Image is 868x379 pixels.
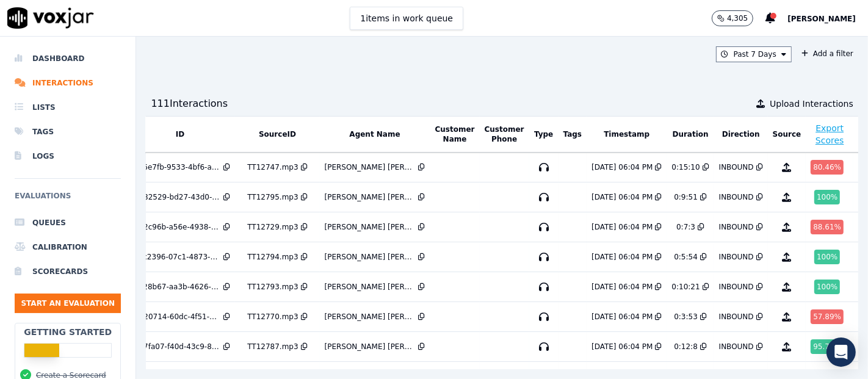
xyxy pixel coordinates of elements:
[325,282,416,292] div: [PERSON_NAME] [PERSON_NAME]
[151,96,228,111] div: 111 Interaction s
[15,259,121,284] a: Scorecards
[672,282,700,292] div: 0:10:21
[325,192,416,202] div: [PERSON_NAME] [PERSON_NAME] [PERSON_NAME]
[811,309,844,324] div: 57.89 %
[719,342,754,352] div: INBOUND
[7,7,94,29] img: voxjar logo
[325,342,416,352] div: [PERSON_NAME] [PERSON_NAME]
[756,98,853,110] button: Upload Interactions
[719,192,754,202] div: INBOUND
[674,342,698,352] div: 0:12:8
[787,15,856,23] span: [PERSON_NAME]
[712,10,753,26] button: 4,305
[716,46,792,62] button: Past 7 Days
[826,337,856,367] div: Open Intercom Messenger
[129,342,221,352] div: 9e67fa07-f40d-43c9-8c84-fe1003879f0d
[591,282,653,292] div: [DATE] 06:04 PM
[247,252,298,262] div: TT12794.mp3
[814,250,840,264] div: 100 %
[129,252,221,262] div: dc3c2396-07c1-4873-971e-1521b56f32f9
[129,312,221,322] div: 55220714-60dc-4f51-9b0a-952dc208c9d4
[811,160,844,175] div: 80.46 %
[129,162,221,172] div: 9bc6e7fb-9533-4bf6-ac72-7f94faf8ad9a
[674,312,698,322] div: 0:3:53
[672,162,700,172] div: 0:15:10
[591,312,653,322] div: [DATE] 06:04 PM
[719,252,754,262] div: INBOUND
[15,120,121,144] a: Tags
[534,129,553,139] button: Type
[719,282,754,292] div: INBOUND
[811,339,844,354] div: 95.74 %
[15,211,121,235] a: Queues
[349,129,400,139] button: Agent Name
[15,95,121,120] a: Lists
[435,125,475,144] button: Customer Name
[770,98,853,110] span: Upload Interactions
[722,129,760,139] button: Direction
[674,192,698,202] div: 0:9:51
[15,294,121,313] button: Start an Evaluation
[247,192,298,202] div: TT12795.mp3
[719,162,754,172] div: INBOUND
[811,122,848,146] button: Export Scores
[325,312,416,322] div: [PERSON_NAME] [PERSON_NAME]
[325,162,416,172] div: [PERSON_NAME] [PERSON_NAME] [PERSON_NAME]
[247,312,298,322] div: TT12770.mp3
[727,13,748,23] p: 4,305
[591,162,653,172] div: [DATE] 06:04 PM
[325,222,416,232] div: [PERSON_NAME] [PERSON_NAME] [PERSON_NAME]
[591,222,653,232] div: [DATE] 06:04 PM
[719,222,754,232] div: INBOUND
[350,7,463,30] button: 1items in work queue
[814,190,840,204] div: 100 %
[129,282,221,292] div: 37c28b67-aa3b-4626-8767-ed2a4a2e8948
[485,125,524,144] button: Customer Phone
[259,129,296,139] button: SourceID
[814,280,840,294] div: 100 %
[797,46,858,61] button: Add a filter
[674,252,698,262] div: 0:5:54
[787,11,868,26] button: [PERSON_NAME]
[325,252,416,262] div: [PERSON_NAME] [PERSON_NAME]
[563,129,582,139] button: Tags
[604,129,649,139] button: Timestamp
[129,222,221,232] div: 0ed2c96b-a56e-4938-aa7a-f6898e9df5fa
[247,342,298,352] div: TT12787.mp3
[673,129,709,139] button: Duration
[247,222,298,232] div: TT12729.mp3
[15,189,121,211] h6: Evaluations
[247,162,298,172] div: TT12747.mp3
[719,312,754,322] div: INBOUND
[176,129,184,139] button: ID
[811,220,844,234] div: 88.61 %
[15,71,121,95] a: Interactions
[591,192,653,202] div: [DATE] 06:04 PM
[15,144,121,168] a: Logs
[676,222,695,232] div: 0:7:3
[15,46,121,71] a: Dashboard
[129,192,221,202] div: e2782529-bd27-43d0-a326-d0c9a452dbc7
[712,10,765,26] button: 4,305
[247,282,298,292] div: TT12793.mp3
[773,129,801,139] button: Source
[591,252,653,262] div: [DATE] 06:04 PM
[15,235,121,259] a: Calibration
[591,342,653,352] div: [DATE] 06:04 PM
[24,326,112,338] h2: Getting Started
